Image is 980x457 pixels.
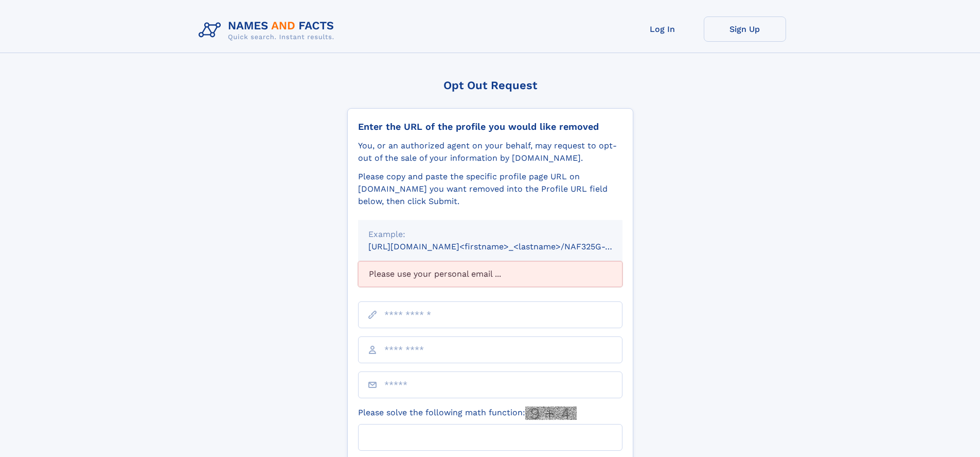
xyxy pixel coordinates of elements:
small: [URL][DOMAIN_NAME]<firstname>_<lastname>/NAF325G-xxxxxxxx [368,242,642,251]
div: Example: [368,228,612,241]
div: Enter the URL of the profile you would like removed [358,121,622,132]
img: Logo Names and Facts [194,16,343,44]
a: Sign Up [704,16,786,42]
a: Log In [621,16,704,42]
label: Please solve the following math function: [358,407,577,420]
div: Opt Out Request [347,79,633,92]
div: Please use your personal email ... [358,261,622,287]
div: Please copy and paste the specific profile page URL on [DOMAIN_NAME] you want removed into the Pr... [358,171,622,208]
div: You, or an authorized agent on your behalf, may request to opt-out of the sale of your informatio... [358,140,622,164]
